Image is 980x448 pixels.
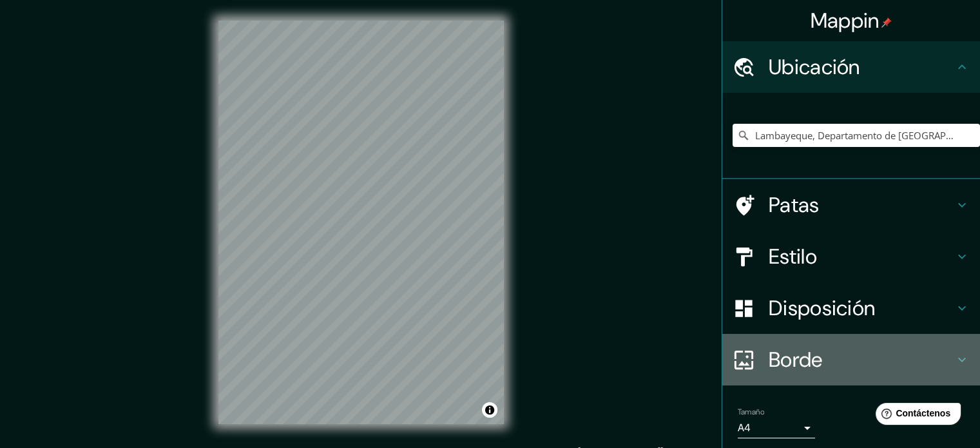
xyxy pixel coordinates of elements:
font: Ubicación [769,54,860,81]
font: Patas [769,191,820,219]
font: Estilo [769,243,817,270]
font: Borde [769,346,823,373]
iframe: Lanzador de widgets de ayuda [865,398,966,434]
div: Estilo [722,231,980,282]
img: pin-icon.png [881,17,892,28]
font: A4 [738,421,751,434]
font: Disposición [769,295,875,322]
font: Tamaño [738,407,764,417]
div: Borde [722,334,980,385]
div: Patas [722,179,980,231]
canvas: Mapa [218,21,504,424]
input: Elige tu ciudad o zona [733,124,980,147]
button: Activar o desactivar atribución [482,402,497,418]
font: Mappin [811,7,879,34]
div: Disposición [722,282,980,334]
div: Ubicación [722,41,980,93]
div: A4 [738,418,815,438]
